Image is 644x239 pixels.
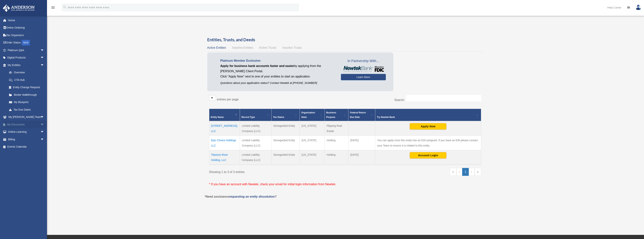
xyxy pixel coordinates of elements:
div: Try Newtek Bank [377,115,475,119]
a: Online Learningarrow_drop_down [3,128,50,136]
td: Limited Liability Company (LLC) [240,136,271,150]
a: 1 [462,168,469,176]
span: arrow_drop_down [40,61,48,69]
th: Federal Return Due Date: Activate to sort [348,109,375,121]
th: Entity Name: Activate to invert sorting [209,109,240,121]
a: First [450,168,456,176]
a: CTA Hub [5,76,48,84]
span: Entity Name [211,116,224,118]
p: Questions about your application status? Contact Newtek at [PHONE_NUMBER] [220,81,335,85]
th: Organization State: Activate to sort [300,109,325,121]
a: Online Ordering [3,24,50,32]
span: Tax Status [273,116,284,118]
label: entries per page [217,98,239,101]
span: arrow_drop_down [40,128,48,136]
p: * If you have an account with Newtek, check your email for initial login information from Newtek. [209,182,481,187]
a: Previous [456,168,462,176]
span: Active Trusts [259,46,276,49]
a: Entity Change Request [5,84,48,91]
span: arrow_drop_down [40,136,48,143]
td: Epic Choice Holdings LLC [209,136,240,150]
td: Disregarded Entity [272,136,300,150]
span: arrow_drop_down [40,54,48,62]
a: Tax Organizers [3,31,50,39]
span: arrow_drop_down [40,121,48,128]
div: Showing 1 to 3 of 3 entries [209,168,342,175]
td: Limited Liability Company (LLC) [240,121,271,136]
a: My Entitiesarrow_drop_down [3,61,48,69]
img: Anderson Advisors Platinum Portal [2,5,36,12]
td: Disregarded Entity [272,121,300,136]
p: Platinum Member Exclusive: [220,58,335,63]
label: Search: [394,98,405,102]
a: Digital Productsarrow_drop_down [3,54,50,61]
td: [DATE] [348,150,375,165]
a: Billingarrow_drop_down [3,136,50,143]
td: Limited Liability Company (LLC) [240,150,271,165]
i: menu [51,5,55,10]
td: Titanium River Holding, LLC [209,150,240,165]
th: Try Newtek Bank : Activate to sort [375,109,481,121]
th: Business Purpose: Activate to sort [325,109,348,121]
td: [STREET_ADDRESS], LLC [209,121,240,136]
th: Tax Status: Activate to sort [272,109,300,121]
img: User Pic [636,5,641,10]
a: menu [51,7,55,10]
th: Record Type: Activate to sort [240,109,271,121]
td: [US_STATE] [300,150,325,165]
em: *Need assistance ? [205,195,277,198]
a: requesting an entity dissolution [229,195,275,198]
span: arrow_drop_down [40,46,48,54]
a: Platinum Q&Aarrow_drop_down [3,46,50,54]
a: My Blueprint [5,99,48,106]
td: You can apply once this entity has an EIN assigned. If you have an EIN please contact your Team t... [375,136,481,150]
td: [US_STATE] [300,136,325,150]
p: Click "Apply Now" next to one of your entities to start an application. [220,74,335,79]
a: Events Calendar [3,143,50,151]
td: [DATE] [348,136,375,150]
span: Business Purpose [326,111,336,118]
td: Holding [325,150,348,165]
a: Tax Due Dates [5,106,48,113]
span: Inactive Entities [232,46,253,49]
div: NEW [22,40,30,46]
a: Account Login [410,154,446,157]
td: Flipping Real Estate [325,121,348,136]
p: by applying from the [PERSON_NAME] Client Portal. [220,63,335,74]
h3: Entities, Trusts, and Deeds [207,37,483,43]
button: Account Login [410,152,446,159]
button: Apply Now [410,123,446,130]
i: search [63,5,67,9]
span: In Partnership With... [341,58,386,64]
a: My [PERSON_NAME] Teamarrow_drop_down [3,113,50,121]
a: My Documentsarrow_drop_down [3,121,50,128]
a: Last [475,168,481,176]
a: Learn More [341,74,386,80]
span: Record Type [241,116,255,118]
a: Next [469,168,475,176]
span: Organization State [301,111,315,118]
td: Holding [325,136,348,150]
a: Binder Walkthrough [5,91,48,99]
img: NewtekBankLogoSM.png [343,66,384,72]
span: Active Entities [207,46,226,49]
td: Disregarded Entity [272,150,300,165]
span: Apply for business bank accounts faster and easier [220,64,294,68]
a: Overview [5,69,46,76]
a: Home [3,17,50,24]
a: Order StatusNEW [3,39,50,47]
span: Inactive Trusts [282,46,302,49]
span: Federal Return Due Date [350,111,366,118]
td: [US_STATE] [300,121,325,136]
span: arrow_drop_down [40,113,48,121]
